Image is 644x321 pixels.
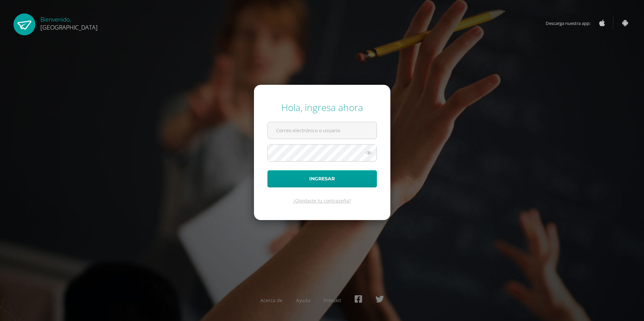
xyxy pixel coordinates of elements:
[296,297,310,304] a: Ayuda
[267,101,377,114] div: Hola, ingresa ahora
[546,17,597,30] span: Descarga nuestra app:
[324,297,341,304] a: Presskit
[260,297,283,304] a: Acerca de
[267,170,377,187] button: Ingresar
[268,122,377,139] input: Correo electrónico o usuario
[40,13,98,31] div: Bienvenido,
[40,23,98,31] span: [GEOGRAPHIC_DATA]
[293,198,351,204] a: ¿Olvidaste tu contraseña?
